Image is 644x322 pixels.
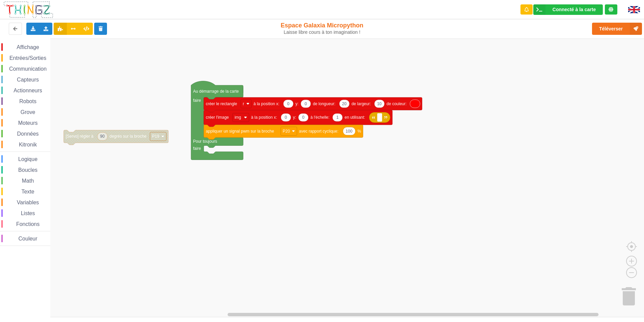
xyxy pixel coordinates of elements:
text: appliquer un signal pwm sur la broche [206,129,274,134]
span: Capteurs [16,77,40,83]
span: Grove [20,109,36,115]
text: 0 [287,101,290,106]
text: % [357,129,361,134]
text: à la position x: [251,115,277,120]
text: Au démarrage de la carte [193,89,239,94]
text: de largeur: [351,101,371,106]
div: Connecté à la carte [553,7,596,12]
text: 0 [285,115,287,120]
span: Entrées/Sorties [8,55,47,61]
span: Boucles [17,167,38,173]
div: Ta base fonctionne bien ! [533,4,603,15]
text: P20 [283,129,290,134]
text: créer le rectangle [206,101,237,106]
span: Variables [16,200,40,205]
span: Fonctions [15,221,41,227]
span: Affichage [16,44,40,50]
text: faire [193,98,201,103]
text: 10 [377,101,382,106]
span: Communication [8,66,48,72]
text: P19 [152,134,159,139]
text: avec rapport cyclique: [299,129,339,134]
text: r [243,101,244,106]
span: Données [16,131,40,137]
text: créer l'image [206,115,229,120]
span: Couleur [18,236,38,241]
img: thingz_logo.png [3,1,54,19]
span: Logique [17,156,38,162]
div: Espace Galaxia Micropython [266,22,378,35]
text: [Servo] régler à [66,134,93,139]
span: Kitronik [18,142,38,147]
text: degrés sur la broche [110,134,147,139]
text: img [235,115,241,120]
text: 20 [342,101,347,106]
text: en utilisant: [345,115,365,120]
span: Actionneurs [12,88,43,93]
span: Moteurs [17,120,39,126]
span: Listes [20,210,36,216]
text: y: [295,101,298,106]
text: à l'échelle: [311,115,329,120]
text: 0 [302,115,304,120]
span: Math [21,178,35,184]
text: de longueur: [313,101,336,106]
div: Tu es connecté au serveur de création de Thingz [605,4,617,15]
text: 100 [346,129,352,134]
span: Texte [20,189,35,194]
text: à la position x: [253,101,279,106]
text: de couleur: [386,101,406,106]
text: Pour toujours [193,139,217,144]
text: faire [193,146,201,151]
text: 90 [100,134,105,139]
text: y: [293,115,296,120]
button: Téléverser [592,23,642,35]
img: gb.png [628,6,640,13]
text: 0 [304,101,307,106]
div: Laisse libre cours à ton imagination ! [266,29,378,35]
span: Robots [18,98,37,104]
text: 1 [337,115,339,120]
